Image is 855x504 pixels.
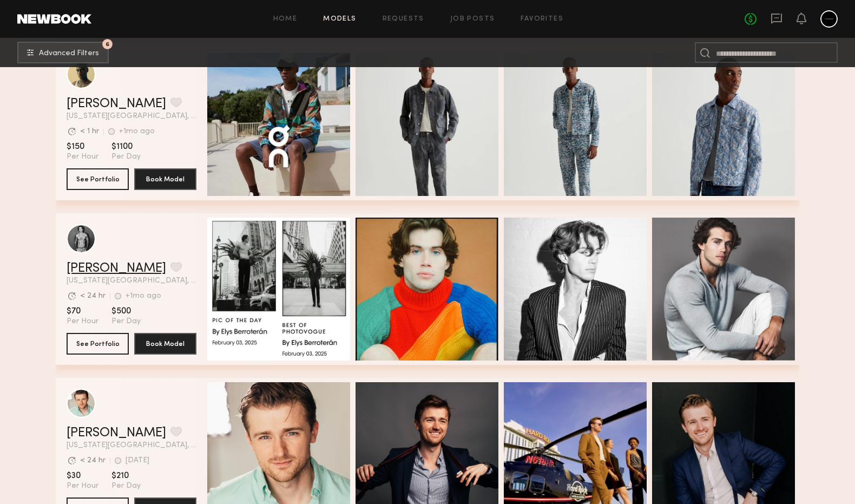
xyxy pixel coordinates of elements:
[111,141,141,152] span: $1100
[67,470,98,481] span: $30
[39,50,99,57] span: Advanced Filters
[383,16,424,23] a: Requests
[134,333,196,355] button: Book Model
[67,97,166,110] a: [PERSON_NAME]
[67,442,196,449] span: [US_STATE][GEOGRAPHIC_DATA], [GEOGRAPHIC_DATA]
[67,317,98,326] span: Per Hour
[80,128,99,135] div: < 1 hr
[111,306,141,317] span: $500
[119,128,155,135] div: +1mo ago
[450,16,495,23] a: Job Posts
[126,457,149,464] div: [DATE]
[521,16,563,23] a: Favorites
[67,141,98,152] span: $150
[111,481,141,491] span: Per Day
[273,16,298,23] a: Home
[67,333,129,355] button: See Portfolio
[323,16,356,23] a: Models
[80,292,106,300] div: < 24 hr
[111,470,141,481] span: $210
[17,42,109,63] button: 6Advanced Filters
[67,427,166,440] a: [PERSON_NAME]
[106,42,109,47] span: 6
[67,277,196,285] span: [US_STATE][GEOGRAPHIC_DATA], [GEOGRAPHIC_DATA]
[67,168,129,190] button: See Portfolio
[67,152,98,162] span: Per Hour
[67,262,166,275] a: [PERSON_NAME]
[67,481,98,491] span: Per Hour
[134,168,196,190] button: Book Model
[67,306,98,317] span: $70
[111,152,141,162] span: Per Day
[111,317,141,326] span: Per Day
[67,113,196,120] span: [US_STATE][GEOGRAPHIC_DATA], [GEOGRAPHIC_DATA]
[80,457,106,464] div: < 24 hr
[126,292,161,300] div: +1mo ago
